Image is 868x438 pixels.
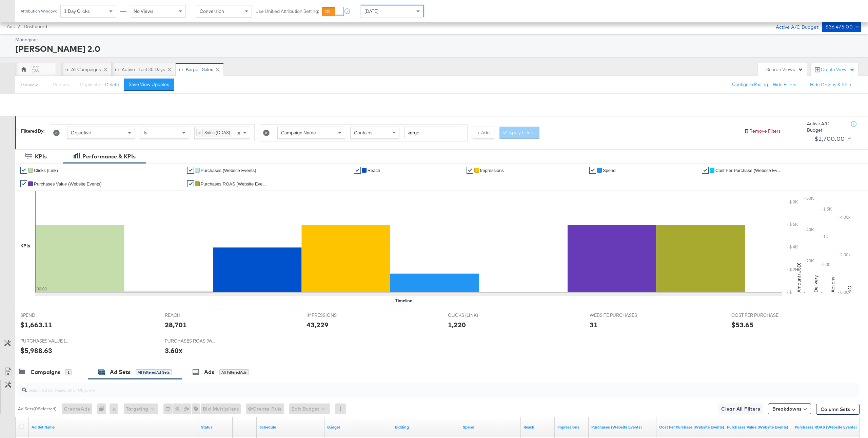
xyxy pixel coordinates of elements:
span: Rename [53,82,71,88]
button: Configure Pacing [727,79,773,91]
div: This View: [20,82,38,88]
button: Clear All Filters [718,403,763,414]
div: 0 [97,403,110,414]
div: $36,475.00 [825,23,853,31]
div: 1 [65,369,72,375]
a: The total value of the purchase actions divided by spend tracked by your Custom Audience pixel on... [795,424,857,430]
input: Search Ad Set Name, ID or Objective [27,380,781,394]
div: All Filtered Ad Sets [136,369,172,375]
span: WEBSITE PURCHASES [590,312,640,319]
text: Actions [830,277,836,292]
div: KPIs [20,243,30,249]
button: Delete [105,82,119,88]
span: 1 Day Clicks [64,8,90,14]
button: $36,475.00 [822,21,861,32]
div: Filtered By: [21,128,45,134]
div: Search Views [766,66,803,73]
span: Objective [71,130,91,136]
span: COST PER PURCHASE (WEBSITE EVENTS) [731,312,782,319]
a: Shows your bid and optimisation settings for this Ad Set. [395,424,457,430]
span: Sales (ODAX) [203,129,232,136]
span: Duplicate [80,82,100,88]
div: Drag to reorder tab [64,67,68,71]
a: ✔ [354,167,361,174]
span: [DATE] [364,8,378,14]
button: Breakdowns [768,403,811,414]
div: Drag to reorder tab [179,67,183,71]
button: Column Sets [816,404,860,415]
span: Campaign Name [281,130,316,136]
a: The number of times your ad was served. On mobile apps an ad is counted as served the first time ... [557,424,586,430]
div: Ads [204,368,214,376]
span: × [237,129,240,135]
input: Enter a search term [405,127,463,139]
a: Shows the current budget of Ad Set. [327,424,390,430]
div: Active A/C Budget [769,21,818,31]
span: Clear All Filters [721,405,760,413]
button: $2,700.00 [812,133,852,144]
span: SPEND [20,312,71,319]
button: Hide Graphs & KPIs [810,82,851,88]
span: Conversion [200,8,224,14]
a: The total amount spent to date. [463,424,518,430]
div: 3.60x [165,346,182,355]
a: Your Ad Set name. [32,424,196,430]
span: CLICKS (LINK) [448,312,499,319]
div: Campaigns [31,368,60,376]
a: ✔ [20,167,27,174]
div: Drag to reorder tab [115,67,119,71]
div: $2,700.00 [814,134,845,144]
button: + Add [473,127,494,139]
a: ✔ [702,167,709,174]
a: ✔ [20,180,27,187]
span: Cost Per Purchase (Website Events) [715,168,783,173]
span: No Views [134,8,154,14]
text: Amount (USD) [796,263,802,292]
div: Active A/C Budget [807,121,844,133]
div: Managing: [15,37,860,43]
div: $5,988.63 [20,346,52,355]
a: ✔ [187,180,194,187]
span: / [15,24,24,29]
span: Purchases (Website Events) [201,168,256,173]
label: Use Unified Attribution Setting: [255,8,319,15]
div: [PERSON_NAME] 2.0 [15,43,860,54]
a: The number of times a purchase was made tracked by your Custom Audience pixel on your website aft... [591,424,654,430]
span: Purchases ROAS (Website Events) [201,181,269,187]
div: $53.65 [731,320,753,330]
div: Performance & KPIs [82,153,136,160]
button: Remove Filters [744,128,781,134]
text: Delivery [813,275,819,292]
div: All Campaigns [71,66,101,73]
span: Contains [354,130,373,136]
span: PURCHASES VALUE (WEBSITE EVENTS) [20,338,71,344]
text: ROI [847,284,853,292]
span: Clear all [236,127,241,138]
div: Ad Sets [110,368,131,376]
a: Dashboard [24,24,47,29]
span: Spend [603,168,616,173]
div: $1,663.11 [20,320,52,330]
div: 1,220 [448,320,466,330]
div: 43,229 [307,320,329,330]
div: Timeline [395,298,412,304]
a: Shows when your Ad Set is scheduled to deliver. [259,424,322,430]
div: 31 [590,320,598,330]
span: REACH [165,312,216,319]
div: Active - Last 30 Days [122,66,165,73]
div: KPIs [35,153,47,160]
span: Purchases Value (Website Events) [34,181,102,187]
a: The total value of the purchase actions tracked by your Custom Audience pixel on your website aft... [727,424,789,430]
div: All Filtered Ads [219,369,249,375]
span: Ads [7,24,15,29]
button: Hide Filters [773,82,796,88]
a: ✔ [467,167,473,174]
a: The average cost for each purchase tracked by your Custom Audience pixel on your website after pe... [659,424,724,430]
div: Save View Updates [129,81,169,88]
a: ✔ [589,167,596,174]
span: Clicks (Link) [34,168,58,173]
a: ✔ [187,167,194,174]
span: PURCHASES ROAS (WEBSITE EVENTS) [165,338,216,344]
div: Kargo - Sales [186,66,213,73]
